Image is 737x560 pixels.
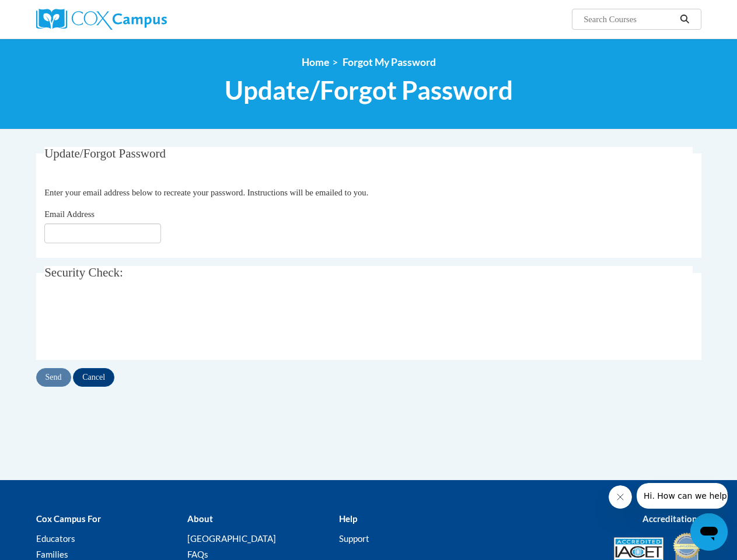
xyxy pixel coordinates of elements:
[302,56,329,68] a: Home
[36,533,75,544] a: Educators
[339,513,357,524] b: Help
[36,9,167,30] img: Cox Campus
[339,533,369,544] a: Support
[676,12,693,26] button: Search
[609,485,632,509] iframe: Close message
[44,300,222,345] iframe: reCAPTCHA
[582,12,676,26] input: Search Courses
[44,146,166,160] span: Update/Forgot Password
[690,513,728,551] iframe: Button to launch messaging window
[187,549,208,559] a: FAQs
[44,209,95,219] span: Email Address
[7,8,95,17] span: Hi. How can we help?
[637,483,728,509] iframe: Message from company
[187,533,276,544] a: [GEOGRAPHIC_DATA]
[225,75,513,106] span: Update/Forgot Password
[44,188,368,197] span: Enter your email address below to recreate your password. Instructions will be emailed to you.
[36,9,246,30] a: Cox Campus
[73,368,114,387] input: Cancel
[36,513,101,524] b: Cox Campus For
[187,513,213,524] b: About
[642,513,701,524] b: Accreditations
[44,265,123,279] span: Security Check:
[343,56,436,68] span: Forgot My Password
[44,223,161,243] input: Email
[36,549,68,559] a: Families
